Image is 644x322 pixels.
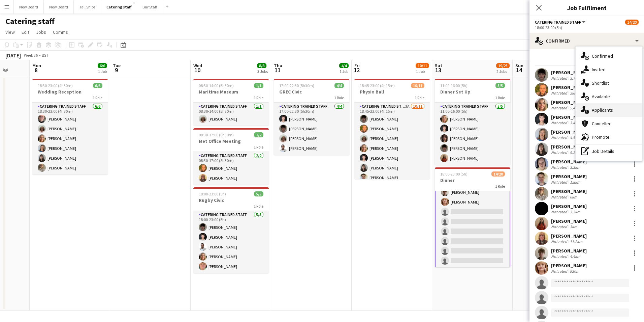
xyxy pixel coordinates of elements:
[551,99,587,105] div: [PERSON_NAME]
[440,171,468,177] span: 18:00-23:00 (5h)
[199,83,234,88] span: 08:30-14:00 (5h30m)
[551,159,587,165] div: [PERSON_NAME]
[38,83,73,88] span: 18:30-23:00 (4h30m)
[551,224,569,229] div: Not rated
[551,180,569,185] div: Not rated
[495,184,505,189] span: 1 Role
[50,28,71,36] a: Comms
[193,197,269,203] h3: Rugby Civic
[592,93,610,100] span: Available
[254,132,263,137] span: 2/2
[274,103,349,155] app-card-role: Catering trained staff4/417:00-22:30 (5h30m)[PERSON_NAME][PERSON_NAME][PERSON_NAME][PERSON_NAME]
[36,29,46,35] span: Jobs
[625,20,639,25] span: 14/20
[551,90,569,96] div: Not rated
[19,28,32,36] a: Edit
[274,79,349,155] app-job-card: 17:00-22:30 (5h30m)4/4GREC Civic1 RoleCatering trained staff4/417:00-22:30 (5h30m)[PERSON_NAME][P...
[569,209,582,214] div: 3.3km
[592,107,613,113] span: Applicants
[199,132,234,137] span: 08:30-17:00 (8h30m)
[551,165,569,170] div: Not rated
[93,83,102,88] span: 6/6
[569,269,581,274] div: 920m
[496,63,510,68] span: 19/25
[529,3,644,12] h3: Job Fulfilment
[339,63,349,68] span: 4/4
[569,76,582,81] div: 3.7km
[31,66,41,74] span: 8
[273,66,282,74] span: 11
[435,103,510,165] app-card-role: Catering trained staff5/511:00-16:00 (5h)[PERSON_NAME][PERSON_NAME][PERSON_NAME][PERSON_NAME][PER...
[98,63,107,68] span: 6/6
[193,103,269,126] app-card-role: Catering trained staff1/108:30-14:00 (5h30m)[PERSON_NAME]
[354,79,430,179] div: 18:45-23:00 (4h15m)10/11Physio Ball1 RoleCatering trained staff3A10/1118:45-23:00 (4h15m)[PERSON_...
[193,138,269,144] h3: Met Office Meeting
[535,25,639,30] div: 18:00-23:00 (5h)
[274,89,349,95] h3: GREC Civic
[193,79,269,126] app-job-card: 08:30-14:00 (5h30m)1/1Maritime Museum1 RoleCatering trained staff1/108:30-14:00 (5h30m)[PERSON_NAME]
[551,269,569,274] div: Not rated
[435,167,510,267] app-job-card: 18:00-23:00 (5h)14/20Dinner1 Role[PERSON_NAME][PERSON_NAME][PERSON_NAME][PERSON_NAME]
[551,188,587,194] div: [PERSON_NAME]
[101,0,137,14] button: Catering staff
[435,62,442,69] span: Sat
[569,90,579,96] div: 2km
[551,209,569,214] div: Not rated
[193,187,269,273] div: 18:00-23:00 (5h)5/5Rugby Civic1 RoleCatering trained staff5/518:00-23:00 (5h)[PERSON_NAME][PERSON...
[5,16,55,26] h1: Catering staff
[569,150,582,155] div: 9.2km
[112,66,121,74] span: 9
[22,29,29,35] span: Edit
[416,63,429,68] span: 10/11
[551,135,569,140] div: Not rated
[495,95,505,100] span: 1 Role
[551,120,569,125] div: Not rated
[569,254,582,259] div: 4.4km
[551,70,587,76] div: [PERSON_NAME]
[192,66,202,74] span: 10
[576,144,642,158] div: Job Details
[551,76,569,81] div: Not rated
[199,191,226,196] span: 18:00-23:00 (5h)
[44,0,74,14] button: New Board
[254,204,263,209] span: 1 Role
[32,89,108,95] h3: Wedding Reception
[529,33,644,49] div: Confirmed
[551,248,587,254] div: [PERSON_NAME]
[353,66,360,74] span: 12
[515,62,523,69] span: Sun
[360,83,395,88] span: 18:45-23:00 (4h15m)
[193,152,269,185] app-card-role: Catering trained staff2/208:30-17:00 (8h30m)[PERSON_NAME][PERSON_NAME]
[415,95,424,100] span: 1 Role
[354,62,360,69] span: Fri
[279,83,314,88] span: 17:00-22:30 (5h30m)
[254,95,263,100] span: 1 Role
[411,83,424,88] span: 10/11
[592,66,606,73] span: Invited
[193,62,202,69] span: Wed
[32,62,41,69] span: Mon
[435,89,510,95] h3: Dinner Set Up
[569,120,582,125] div: 3.4km
[551,84,587,90] div: [PERSON_NAME]
[93,95,102,100] span: 1 Role
[435,79,510,165] app-job-card: 11:00-16:00 (5h)5/5Dinner Set Up1 RoleCatering trained staff5/511:00-16:00 (5h)[PERSON_NAME][PERS...
[14,0,44,14] button: New Board
[491,171,505,177] span: 14/20
[592,134,610,140] span: Promote
[32,79,108,175] div: 18:30-23:00 (4h30m)6/6Wedding Reception1 RoleCatering trained staff6/618:30-23:00 (4h30m)[PERSON_...
[551,150,569,155] div: Not rated
[257,69,268,74] div: 3 Jobs
[74,0,101,14] button: Tall Ships
[551,233,587,239] div: [PERSON_NAME]
[334,95,344,100] span: 1 Role
[257,63,266,68] span: 8/8
[495,83,505,88] span: 5/5
[551,129,587,135] div: [PERSON_NAME]
[569,135,582,140] div: 4.5km
[254,144,263,150] span: 1 Role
